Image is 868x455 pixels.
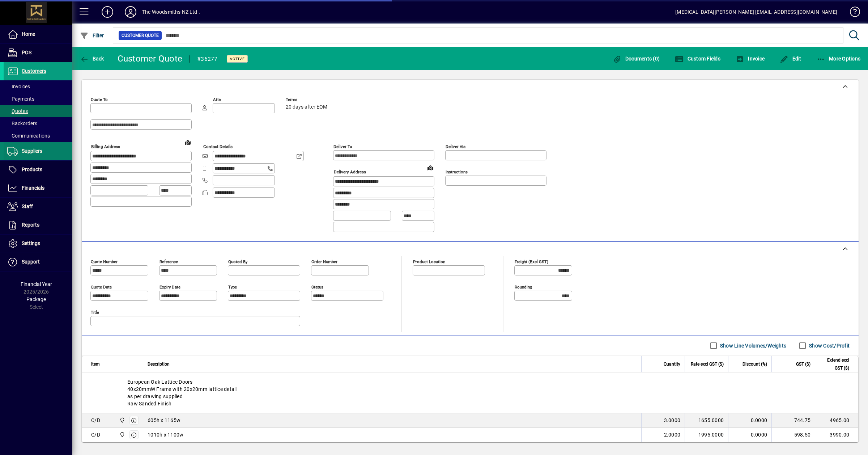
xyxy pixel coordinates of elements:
a: Financials [4,179,72,197]
span: 1010h x 1100w [148,431,183,438]
td: 4965.00 [815,413,858,428]
a: Products [4,161,72,179]
span: Customers [22,68,46,74]
span: Support [22,259,40,265]
a: Settings [4,235,72,253]
mat-label: Deliver To [333,144,352,149]
span: Suppliers [22,148,42,154]
div: European Oak Lattice Doors 40x20mmW Frame with 20x20mm lattice detail as per drawing supplied Raw... [82,372,858,413]
span: Edit [780,56,801,62]
mat-label: Quote number [91,259,118,264]
a: Home [4,25,72,43]
label: Show Cost/Profit [808,342,850,349]
span: POS [22,50,31,55]
span: Description [148,360,170,368]
div: The Woodsmiths NZ Ltd . [142,6,200,18]
span: Custom Fields [675,56,720,62]
div: C/D [91,431,100,438]
button: Invoice [734,52,766,65]
a: Communications [4,130,72,142]
button: Add [96,5,119,18]
app-page-header-button: Back [72,52,112,65]
div: 1655.0000 [689,417,724,424]
span: Invoices [7,84,30,89]
span: Settings [22,240,40,246]
span: Quantity [664,360,680,368]
td: 3990.00 [815,428,858,442]
mat-label: Freight (excl GST) [515,259,548,264]
a: Invoices [4,80,72,93]
mat-label: Instructions [446,169,468,174]
span: Staff [22,203,33,209]
span: 20 days after EOM [286,104,327,110]
div: Customer Quote [118,53,183,64]
div: 1995.0000 [689,431,724,438]
span: Financials [22,185,44,191]
button: Filter [78,29,106,42]
label: Show Line Volumes/Weights [719,342,786,349]
a: View on map [182,136,193,148]
div: #36277 [197,53,218,65]
button: Profile [119,5,142,18]
div: C/D [91,417,100,424]
td: 744.75 [771,413,815,428]
span: Home [22,31,35,37]
button: More Options [815,52,863,65]
span: Financial Year [21,281,52,287]
span: Terms [286,97,329,102]
span: Documents (0) [613,56,660,62]
div: [MEDICAL_DATA][PERSON_NAME] [EMAIL_ADDRESS][DOMAIN_NAME] [675,6,837,18]
span: Reports [22,222,39,228]
a: Knowledge Base [844,1,859,25]
a: Support [4,253,72,271]
span: GST ($) [796,360,810,368]
a: Backorders [4,117,72,130]
mat-label: Attn [213,97,221,102]
td: 0.0000 [728,413,771,428]
button: Back [78,52,106,65]
mat-label: Quoted by [228,259,247,264]
mat-label: Rounding [515,284,532,289]
mat-label: Reference [159,259,178,264]
mat-label: Product location [413,259,445,264]
a: POS [4,44,72,62]
span: Extend excl GST ($) [820,356,849,372]
a: Staff [4,198,72,216]
span: 2.0000 [664,431,681,438]
a: View on map [425,162,436,173]
span: The Woodsmiths [118,416,126,424]
a: Suppliers [4,142,72,160]
span: Filter [80,33,104,38]
td: 598.50 [771,428,815,442]
a: Reports [4,216,72,234]
span: Backorders [7,121,37,126]
span: 3.0000 [664,417,681,424]
td: 0.0000 [728,428,771,442]
span: Customer Quote [122,32,159,39]
mat-label: Deliver via [446,144,465,149]
span: Discount (%) [743,360,767,368]
span: Package [26,296,46,302]
span: Active [230,56,245,61]
span: Item [91,360,100,368]
span: More Options [817,56,861,62]
span: Payments [7,96,34,102]
a: Payments [4,93,72,105]
mat-label: Type [228,284,237,289]
span: The Woodsmiths [118,431,126,439]
mat-label: Order number [311,259,337,264]
mat-label: Quote date [91,284,112,289]
mat-label: Quote To [91,97,108,102]
mat-label: Status [311,284,323,289]
button: Custom Fields [673,52,722,65]
span: Invoice [736,56,765,62]
a: Quotes [4,105,72,117]
span: Rate excl GST ($) [691,360,724,368]
span: Back [80,56,104,62]
button: Documents (0) [611,52,661,65]
mat-label: Title [91,309,99,315]
button: Edit [778,52,803,65]
mat-label: Expiry date [159,284,180,289]
span: Communications [7,133,50,139]
span: Quotes [7,108,28,114]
